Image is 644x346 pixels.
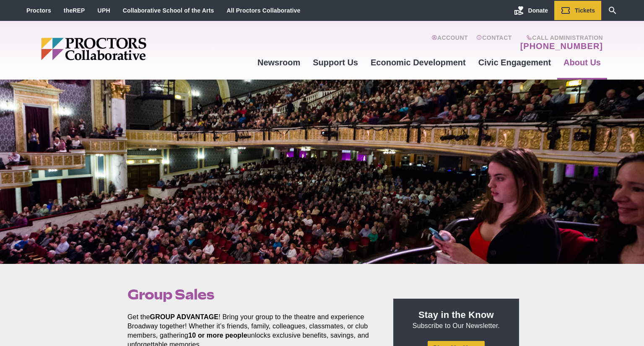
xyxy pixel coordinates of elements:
[472,51,557,74] a: Civic Engagement
[26,7,51,14] a: Proctors
[188,332,247,339] strong: 10 or more people
[364,51,472,74] a: Economic Development
[226,7,300,14] a: All Proctors Collaborative
[98,7,110,14] a: UPH
[528,7,548,14] span: Donate
[431,34,468,51] a: Account
[518,34,603,41] span: Call Administration
[554,1,601,20] a: Tickets
[508,1,554,20] a: Donate
[64,7,85,14] a: theREP
[41,38,211,60] img: Proctors logo
[306,51,364,74] a: Support Us
[476,34,512,51] a: Contact
[150,313,219,320] strong: GROUP ADVANTAGE
[127,287,374,302] h1: Group Sales
[601,1,624,20] a: Search
[418,310,494,320] strong: Stay in the Know
[251,51,306,74] a: Newsroom
[520,41,603,51] a: [PHONE_NUMBER]
[123,7,214,14] a: Collaborative School of the Arts
[575,7,595,14] span: Tickets
[557,51,607,74] a: About Us
[403,309,509,331] p: Subscribe to Our Newsletter.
